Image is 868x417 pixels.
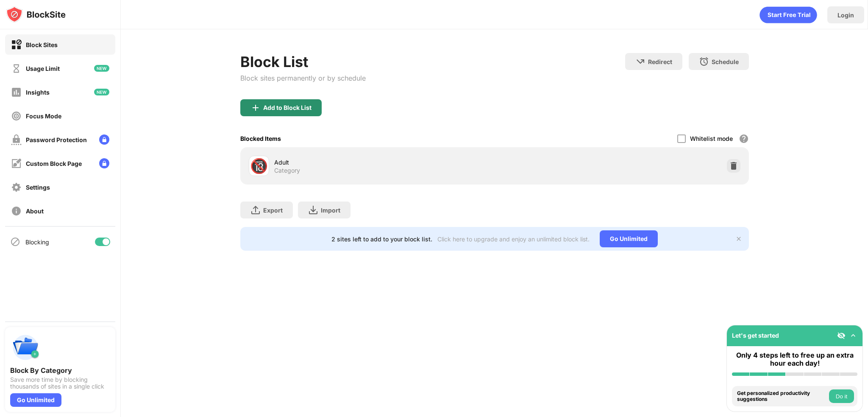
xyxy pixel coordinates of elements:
[26,41,58,48] div: Block Sites
[26,160,82,167] div: Custom Block Page
[274,158,495,167] div: Adult
[11,87,22,98] img: insights-off.svg
[11,158,22,169] img: customize-block-page-off.svg
[437,235,590,243] div: Click here to upgrade and enjoy an unlimited block list.
[10,376,110,390] div: Save more time by blocking thousands of sites in a single click
[99,158,109,168] img: lock-menu.svg
[99,134,109,145] img: lock-menu.svg
[94,89,109,95] img: new-icon.svg
[10,393,61,407] div: Go Unlimited
[11,39,22,50] img: block-on.svg
[829,389,854,403] button: Do it
[732,351,857,367] div: Only 4 steps left to free up an extra hour each day!
[737,390,827,403] div: Get personalized productivity suggestions
[274,167,300,174] div: Category
[837,11,854,19] div: Login
[240,135,281,142] div: Blocked Items
[735,235,742,242] img: x-button.svg
[11,63,22,74] img: time-usage-off.svg
[331,235,432,243] div: 2 sites left to add to your block list.
[250,157,268,175] div: 🔞
[26,136,87,143] div: Password Protection
[10,366,110,375] div: Block By Category
[263,207,283,214] div: Export
[6,6,66,23] img: logo-blocksite.svg
[240,74,366,82] div: Block sites permanently or by schedule
[712,58,739,65] div: Schedule
[263,104,312,111] div: Add to Block List
[26,207,44,215] div: About
[94,65,109,72] img: new-icon.svg
[11,111,22,121] img: focus-off.svg
[11,206,22,216] img: about-off.svg
[25,238,49,246] div: Blocking
[837,331,846,340] img: eye-not-visible.svg
[26,184,50,191] div: Settings
[648,58,672,65] div: Redirect
[321,207,340,214] div: Import
[10,237,20,247] img: blocking-icon.svg
[690,135,733,142] div: Whitelist mode
[26,89,50,96] div: Insights
[26,65,60,72] div: Usage Limit
[11,134,22,145] img: password-protection-off.svg
[26,112,61,120] div: Focus Mode
[10,332,41,363] img: push-categories.svg
[759,6,817,23] div: animation
[11,182,22,193] img: settings-off.svg
[732,332,779,339] div: Let's get started
[600,230,658,247] div: Go Unlimited
[240,53,366,70] div: Block List
[849,331,857,340] img: omni-setup-toggle.svg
